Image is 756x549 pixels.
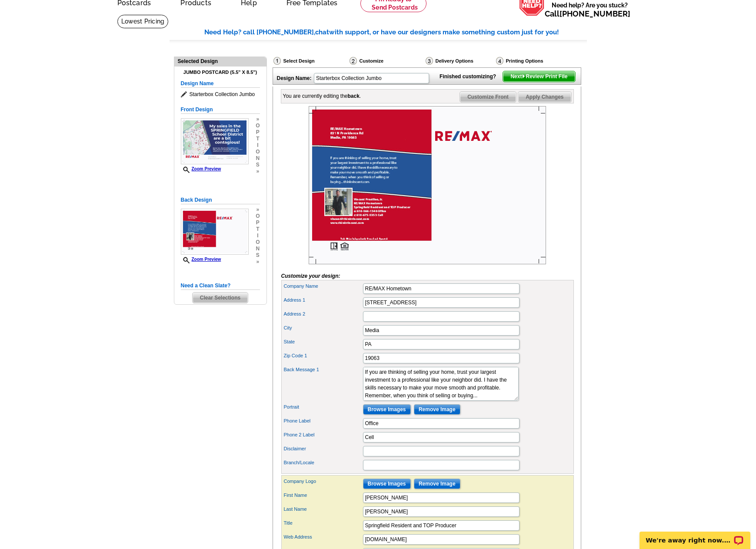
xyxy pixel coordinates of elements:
[284,283,362,290] label: Company Name
[348,93,360,99] b: back
[363,367,519,401] textarea: If you are thinking of selling your home, trust your largest investment to a professional like yo...
[174,57,266,65] div: Selected Design
[414,404,460,415] input: Remove Image
[256,162,260,168] span: s
[634,522,756,549] iframe: LiveChat chat widget
[284,403,362,411] label: Portrait
[284,324,362,332] label: City
[256,213,260,220] span: o
[284,445,362,453] label: Disclaimer
[284,459,362,466] label: Branch/Locale
[256,136,260,142] span: t
[545,1,635,18] span: Need help? Are you stuck?
[284,506,362,513] label: Last Name
[256,220,260,226] span: p
[503,71,575,82] span: Next Review Print File
[350,57,357,65] img: Customize
[363,479,411,489] input: Browse Images
[522,74,526,78] img: button-next-arrow-white.png
[273,57,281,65] img: Select Design
[284,533,362,541] label: Web Address
[204,27,587,37] div: Need Help? call [PHONE_NUMBER], with support, or have our designers make something custom just fo...
[193,293,248,303] span: Clear Selections
[256,259,260,265] span: »
[256,206,260,213] span: »
[256,246,260,252] span: n
[309,106,546,264] img: Z18882124_00001_2.jpg
[284,352,362,359] label: Zip Code 1
[460,92,516,102] span: Customize Front
[181,90,260,99] span: Starterbox Collection Jumbo
[256,123,260,129] span: o
[256,168,260,175] span: »
[181,196,260,204] h5: Back Design
[181,257,221,262] a: Zoom Preview
[273,57,349,67] div: Select Design
[284,519,362,527] label: Title
[414,479,460,489] input: Remove Image
[284,338,362,346] label: State
[284,478,362,485] label: Company Logo
[284,431,362,439] label: Phone 2 Label
[281,273,340,279] i: Customize your design:
[181,118,249,164] img: Z18882124_00001_1.jpg
[256,239,260,246] span: o
[181,209,249,255] img: Z18882124_00001_2.jpg
[256,226,260,233] span: t
[545,9,630,18] span: Call
[256,129,260,136] span: p
[256,252,260,259] span: s
[440,73,501,80] strong: Finished customizing?
[518,92,571,102] span: Apply Changes
[496,57,503,65] img: Printing Options & Summary
[256,155,260,162] span: n
[256,116,260,123] span: »
[284,296,362,304] label: Address 1
[283,92,361,100] div: You are currently editing the .
[181,282,260,290] h5: Need a Clean Slate?
[315,28,329,36] span: chat
[181,166,221,171] a: Zoom Preview
[349,57,425,67] div: Customize
[284,310,362,318] label: Address 2
[181,80,260,88] h5: Design Name
[181,70,260,75] h4: Jumbo Postcard (5.5" x 8.5")
[256,233,260,239] span: i
[284,366,362,373] label: Back Message 1
[495,57,573,65] div: Printing Options
[560,9,630,18] a: [PHONE_NUMBER]
[181,106,260,114] h5: Front Design
[363,404,411,415] input: Browse Images
[256,142,260,149] span: i
[256,149,260,155] span: o
[425,57,495,65] div: Delivery Options
[284,417,362,425] label: Phone Label
[284,492,362,499] label: First Name
[426,57,433,65] img: Delivery Options
[277,75,312,81] strong: Design Name:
